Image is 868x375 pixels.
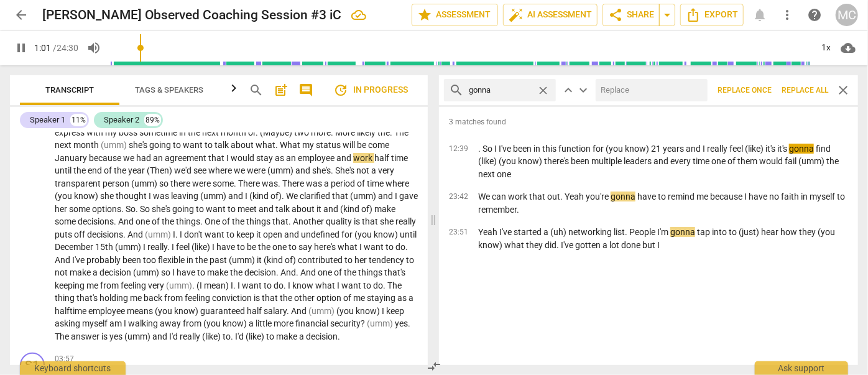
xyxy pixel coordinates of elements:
span: compare_arrows [427,359,442,374]
span: AI Assessment [509,7,592,22]
span: time [391,153,408,163]
span: a [324,178,331,188]
span: 1:01 [34,43,51,53]
span: of) [285,255,298,265]
span: was [153,191,171,201]
span: (umm) [350,191,378,201]
span: had [136,153,153,163]
span: (kind [249,191,270,201]
span: . [390,127,394,137]
span: to [237,242,247,252]
span: help [807,7,822,22]
span: (umm) [229,255,257,265]
span: Share [608,7,654,22]
span: we [123,153,136,163]
span: leaving [171,191,200,201]
span: with [86,127,105,137]
span: to [197,267,207,277]
span: to [386,242,395,252]
span: Replace all [782,85,828,96]
span: that [272,216,289,226]
span: want [205,229,226,239]
span: were [192,178,213,188]
span: talk [275,204,292,214]
button: Play [10,37,32,59]
span: keep [236,229,256,239]
span: have [216,242,237,252]
span: too [143,255,158,265]
span: the [162,216,176,226]
span: 23:51 [449,227,468,238]
span: an [286,153,298,163]
span: quality [326,216,354,226]
span: feel [176,242,192,252]
span: really [147,242,167,252]
span: I [172,267,177,277]
span: And [118,216,136,226]
span: one [272,242,289,252]
span: status [316,140,343,150]
span: and [259,204,275,214]
span: (Maybe) [260,127,294,137]
span: it [257,255,264,265]
span: . [275,140,280,150]
span: agreement [165,153,208,163]
span: In progress [333,83,408,98]
h2: [PERSON_NAME] Observed Coaching Session #3 iC [42,7,341,23]
span: of [152,216,162,226]
span: and [295,165,312,175]
span: in [187,255,195,265]
span: contributed [298,255,344,265]
span: (Then) [147,165,174,175]
span: Another [293,216,326,226]
span: of [104,165,114,175]
span: not [55,267,70,277]
span: going [172,204,196,214]
div: MC [836,4,858,26]
span: to [289,242,298,252]
span: What [280,140,302,150]
span: to [406,255,414,265]
span: . [278,178,282,188]
div: 11% [70,114,87,126]
span: my [302,140,316,150]
span: don't [184,229,205,239]
div: Speaker 1 [30,114,65,126]
span: stay [256,153,275,163]
span: some [55,216,78,226]
span: I [173,229,175,239]
span: I [149,191,153,201]
span: because [89,153,123,163]
span: very [378,165,394,175]
span: the [377,127,390,137]
span: arrow_back [14,7,29,22]
span: (you [55,191,74,201]
span: a [93,267,99,277]
span: . [114,216,118,226]
span: . [200,216,205,226]
span: share [608,7,623,22]
div: Speaker 2 [104,114,139,126]
span: next [55,140,73,150]
span: and [336,153,353,163]
button: Replace once [713,79,777,101]
span: . [123,229,127,239]
span: I [245,191,249,201]
span: a [371,165,378,175]
span: She's [335,165,356,175]
span: star [417,7,432,22]
span: And [127,229,145,239]
span: . [256,127,260,137]
span: month [73,140,101,150]
span: it [256,229,263,239]
span: want [364,242,386,252]
span: Filler word [101,140,129,150]
span: There [238,178,262,188]
span: meet [238,204,259,214]
span: some [69,204,92,214]
span: More [335,127,357,137]
button: Add summary [271,80,291,100]
span: I [395,191,399,201]
span: Export [686,7,738,22]
span: going [149,140,173,150]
